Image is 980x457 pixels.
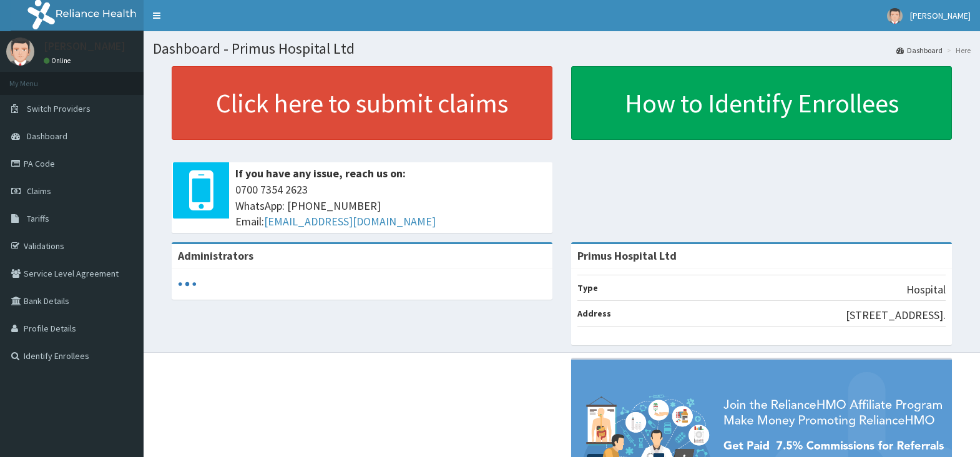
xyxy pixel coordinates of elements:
h1: Dashboard - Primus Hospital Ltd [153,41,971,57]
a: [EMAIL_ADDRESS][DOMAIN_NAME] [264,214,436,228]
a: Online [44,56,74,65]
span: [PERSON_NAME] [910,10,971,21]
span: Claims [27,185,51,197]
span: Tariffs [27,213,49,224]
b: Administrators [178,248,253,263]
p: Hospital [906,282,946,298]
a: Dashboard [896,45,943,56]
a: Click here to submit claims [172,66,552,140]
b: If you have any issue, reach us on: [235,166,406,180]
img: User Image [887,8,903,24]
a: How to Identify Enrollees [571,66,952,140]
p: [PERSON_NAME] [44,41,125,52]
span: 0700 7354 2623 WhatsApp: [PHONE_NUMBER] Email: [235,182,546,230]
span: Switch Providers [27,103,91,114]
img: User Image [6,37,34,66]
b: Type [577,282,598,293]
li: Here [944,45,971,56]
b: Address [577,308,611,319]
svg: audio-loading [178,275,197,293]
strong: Primus Hospital Ltd [577,248,677,263]
span: Dashboard [27,130,67,142]
p: [STREET_ADDRESS]. [846,307,946,323]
